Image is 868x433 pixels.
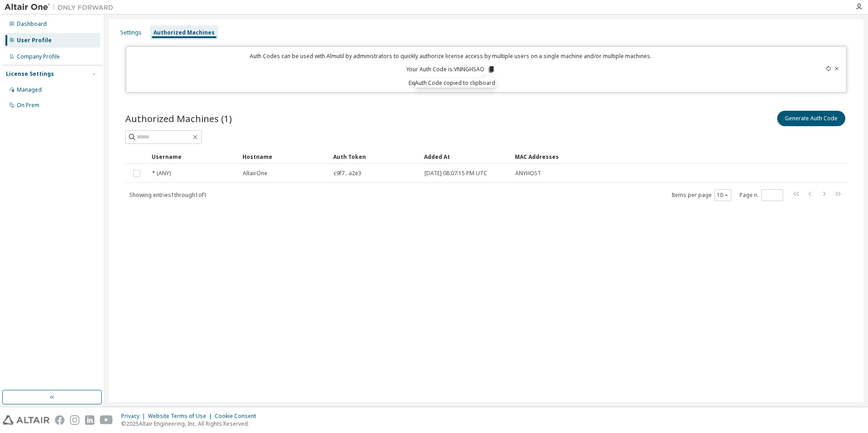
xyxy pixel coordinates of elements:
[671,189,731,201] span: Items per page
[242,149,326,164] div: Hostname
[125,112,232,125] span: Authorized Machines (1)
[152,149,235,164] div: Username
[121,413,148,420] div: Privacy
[424,149,508,164] div: Added At
[6,70,54,78] div: License Settings
[152,170,171,177] span: * (ANY)
[215,413,261,420] div: Cookie Consent
[17,53,60,60] div: Company Profile
[406,65,495,74] p: Your Auth Code is: VNNGHSAO
[424,170,487,177] span: [DATE] 08:07:15 PM UTC
[515,149,755,164] div: MAC Addresses
[85,415,94,425] img: linkedin.svg
[153,29,215,36] div: Authorized Machines
[5,3,118,12] img: Altair One
[740,189,783,201] span: Page n.
[777,111,845,126] button: Generate Auth Code
[717,192,729,199] button: 10
[17,102,39,109] div: On Prem
[515,170,541,177] span: ANYHOST
[121,420,261,428] p: © 2025 Altair Engineering, Inc. All Rights Reserved.
[129,191,207,199] span: Showing entries 1 through 1 of 1
[334,170,361,177] span: c9f7...a2e3
[17,86,42,93] div: Managed
[3,415,49,425] img: altair_logo.svg
[70,415,79,425] img: instagram.svg
[17,20,47,28] div: Dashboard
[132,79,770,87] p: Expires in 14 minutes, 38 seconds
[243,170,267,177] span: AltairOne
[415,79,495,88] div: Auth Code copied to clipboard
[132,52,770,60] p: Auth Codes can be used with Almutil by administrators to quickly authorize license access by mult...
[148,413,215,420] div: Website Terms of Use
[120,29,142,36] div: Settings
[55,415,64,425] img: facebook.svg
[100,415,113,425] img: youtube.svg
[333,149,417,164] div: Auth Token
[17,37,52,44] div: User Profile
